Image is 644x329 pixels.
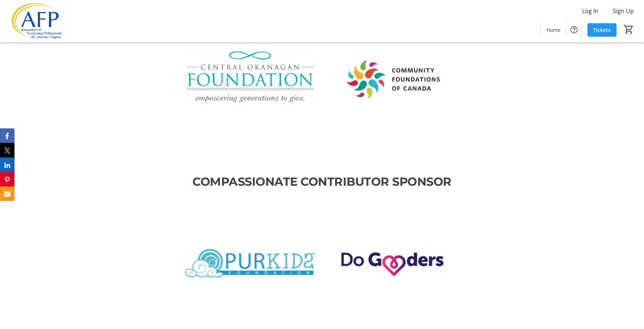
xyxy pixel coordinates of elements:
button: Sign Up [607,5,640,17]
img: logo [183,12,318,147]
span: Tickets [593,26,611,34]
span: COMPASSIONATE CONTRIBUTOR SPONSOR [192,174,452,189]
span: Home [547,26,561,34]
img: AFP Interior BC's Logo [4,3,69,39]
img: logo [326,12,461,147]
a: Tickets [587,23,616,37]
button: Help [567,22,581,37]
a: Home [541,23,566,37]
span: Log In [582,7,598,15]
button: Log In [576,5,604,17]
span: Sign Up [613,7,634,15]
button: Cart [622,23,635,36]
